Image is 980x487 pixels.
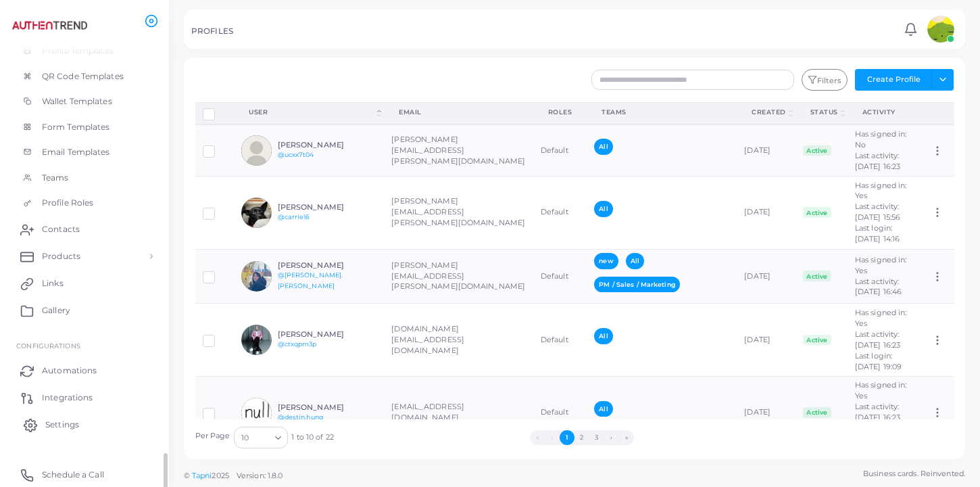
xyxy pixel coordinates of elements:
button: Create Profile [855,69,932,91]
span: Contacts [42,223,80,235]
span: Profile Templates [42,45,114,57]
td: [DATE] [737,376,795,449]
a: Profile Templates [10,38,159,64]
a: Settings [10,411,159,438]
div: activity [862,108,910,117]
td: Default [533,177,587,250]
span: Products [42,250,80,262]
td: [DATE] [737,304,795,377]
span: Active [803,335,831,346]
a: avatar [923,16,958,43]
span: 2025 [212,470,228,482]
div: Roles [548,108,572,117]
img: avatar [241,135,272,166]
div: User [249,108,374,117]
a: Integrations [10,384,159,411]
td: [PERSON_NAME][EMAIL_ADDRESS][PERSON_NAME][DOMAIN_NAME] [384,249,533,304]
span: new [594,253,618,269]
td: Default [533,376,587,449]
span: Teams [42,172,69,184]
img: avatar [927,16,954,43]
span: Form Templates [42,121,110,133]
span: Business cards. Reinvented. [863,468,965,480]
span: Last login: [DATE] 19:09 [855,351,902,371]
span: Last activity: [DATE] 15:56 [855,202,900,222]
span: All [594,328,612,344]
a: Email Templates [10,139,159,165]
a: Links [10,270,159,297]
a: logo [12,13,87,38]
span: Links [42,277,64,289]
div: Search for option [234,427,288,448]
a: @carrie16 [278,213,310,221]
img: avatar [241,261,272,292]
h6: [PERSON_NAME] [278,141,377,149]
span: All [626,253,644,269]
a: Gallery [10,297,159,324]
span: Settings [45,419,79,431]
span: Last activity: [DATE] 16:23 [855,151,900,171]
h6: [PERSON_NAME] [278,403,377,412]
span: Wallet Templates [42,95,112,108]
th: Row-selection [195,102,235,124]
div: Status [810,108,838,117]
span: 1 to 10 of 22 [291,432,333,443]
span: Has signed in: Yes [855,308,907,328]
img: avatar [241,398,272,428]
a: @destin.hung [278,413,323,421]
span: QR Code Templates [42,70,124,83]
th: Action [924,102,954,124]
a: Wallet Templates [10,89,159,114]
a: Profile Roles [10,190,159,216]
span: Version: 1.8.0 [237,471,283,480]
td: Default [533,124,587,176]
input: Search for option [250,430,270,445]
button: Go to next page [604,430,619,445]
a: @ctxqpm3p [278,340,317,348]
span: All [594,139,612,154]
div: Teams [602,108,722,117]
span: Active [803,145,831,156]
a: @[PERSON_NAME].[PERSON_NAME] [278,271,343,289]
td: [PERSON_NAME][EMAIL_ADDRESS][PERSON_NAME][DOMAIN_NAME] [384,124,533,176]
a: Automations [10,357,159,384]
td: [DATE] [737,249,795,304]
span: © [184,470,283,482]
h6: [PERSON_NAME] [278,330,377,339]
a: Form Templates [10,114,159,140]
div: Created [752,108,786,117]
span: Integrations [42,392,93,404]
h6: [PERSON_NAME] [278,261,377,270]
span: All [594,201,612,216]
span: Last activity: [DATE] 16:46 [855,277,902,297]
button: Filters [802,69,848,91]
span: PM / Sales / Marketing [594,277,679,292]
span: All [594,401,612,417]
span: Active [803,207,831,218]
span: Profile Roles [42,197,93,209]
a: Teams [10,165,159,191]
td: Default [533,249,587,304]
a: Contacts [10,216,159,243]
button: Go to last page [619,430,634,445]
span: Last activity: [DATE] 16:23 [855,402,900,422]
a: @ucxx7t04 [278,151,314,158]
td: [PERSON_NAME][EMAIL_ADDRESS][PERSON_NAME][DOMAIN_NAME] [384,177,533,250]
span: Has signed in: No [855,129,907,149]
a: Tapni [192,471,212,480]
h5: PROFILES [191,26,233,36]
a: Products [10,243,159,270]
img: avatar [241,198,272,228]
ul: Pagination [334,430,830,445]
td: [DATE] [737,124,795,176]
span: 10 [241,431,249,445]
td: [DOMAIN_NAME][EMAIL_ADDRESS][DOMAIN_NAME] [384,304,533,377]
td: Default [533,304,587,377]
h6: [PERSON_NAME] [278,203,377,212]
button: Go to page 3 [589,430,604,445]
div: Email [399,108,518,117]
span: Automations [42,365,97,377]
span: Last activity: [DATE] 16:23 [855,329,900,350]
span: Has signed in: Yes [855,380,907,400]
span: Last login: [DATE] 14:16 [855,223,900,243]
